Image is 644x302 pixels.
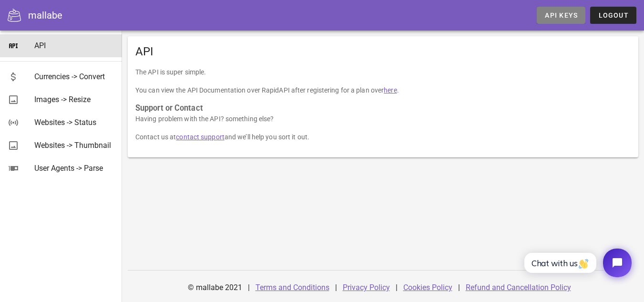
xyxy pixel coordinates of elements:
[343,283,390,292] a: Privacy Policy
[34,95,114,104] div: Images -> Resize
[176,133,225,141] a: contact support
[34,41,114,50] div: API
[458,276,460,299] div: |
[537,7,585,24] a: API Keys
[135,67,631,77] p: The API is super simple.
[590,7,636,24] button: Logout
[514,240,640,285] iframe: Tidio Chat
[598,11,629,19] span: Logout
[135,85,631,95] p: You can view the API Documentation over RapidAPI after registering for a plan over .
[248,276,250,299] div: |
[34,72,114,81] div: Currencies -> Convert
[34,141,114,150] div: Websites -> Thumbnail
[403,283,452,292] a: Cookies Policy
[396,276,398,299] div: |
[256,283,329,292] a: Terms and Conditions
[128,36,638,67] div: API
[384,86,397,94] a: here
[34,164,114,173] div: User Agents -> Parse
[335,276,337,299] div: |
[135,103,631,114] h3: Support or Contact
[135,114,631,124] p: Having problem with the API? something else?
[28,8,62,22] div: mallabe
[544,11,578,19] span: API Keys
[466,283,571,292] a: Refund and Cancellation Policy
[135,132,631,142] p: Contact us at and we’ll help you sort it out.
[182,276,248,299] div: © mallabe 2021
[34,118,114,127] div: Websites -> Status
